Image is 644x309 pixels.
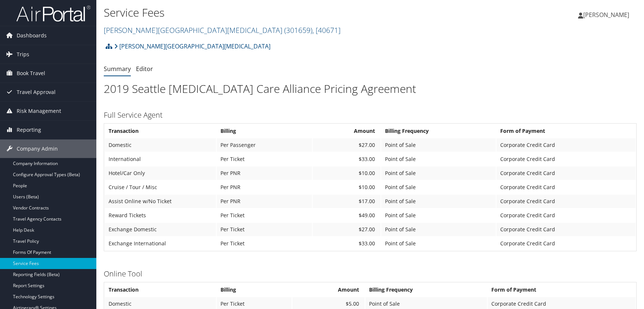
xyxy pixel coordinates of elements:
[104,81,637,97] h1: 2019 Seattle [MEDICAL_DATA] Care Alliance Pricing Agreement
[217,237,312,250] td: Per Ticket
[17,121,41,139] span: Reporting
[497,223,635,236] td: Corporate Credit Card
[136,65,153,73] a: Editor
[497,181,635,194] td: Corporate Credit Card
[217,283,292,296] th: Billing
[17,83,56,101] span: Travel Approval
[497,237,635,250] td: Corporate Credit Card
[105,195,216,208] td: Assist Online w/No Ticket
[17,140,58,158] span: Company Admin
[497,209,635,222] td: Corporate Credit Card
[497,195,635,208] td: Corporate Credit Card
[17,102,61,120] span: Risk Management
[313,124,381,138] th: Amount
[365,283,487,296] th: Billing Frequency
[497,138,635,152] td: Corporate Credit Card
[217,223,312,236] td: Per Ticket
[313,152,381,166] td: $33.00
[17,26,47,45] span: Dashboards
[313,138,381,152] td: $27.00
[104,25,341,35] a: [PERSON_NAME][GEOGRAPHIC_DATA][MEDICAL_DATA]
[104,65,131,73] a: Summary
[105,209,216,222] td: Reward Tickets
[217,209,312,222] td: Per Ticket
[381,237,495,250] td: Point of Sale
[114,39,270,54] a: [PERSON_NAME][GEOGRAPHIC_DATA][MEDICAL_DATA]
[104,269,637,279] h3: Online Tool
[105,138,216,152] td: Domestic
[497,152,635,166] td: Corporate Credit Card
[105,167,216,180] td: Hotel/Car Only
[312,25,341,35] span: , [ 40671 ]
[284,25,312,35] span: ( 301659 )
[578,4,637,26] a: [PERSON_NAME]
[313,195,381,208] td: $17.00
[217,195,312,208] td: Per PNR
[381,223,495,236] td: Point of Sale
[583,11,629,19] span: [PERSON_NAME]
[17,64,45,83] span: Book Travel
[217,124,312,138] th: Billing
[104,5,459,20] h1: Service Fees
[105,181,216,194] td: Cruise / Tour / Misc
[381,138,495,152] td: Point of Sale
[105,237,216,250] td: Exchange International
[105,283,216,296] th: Transaction
[105,152,216,166] td: International
[381,195,495,208] td: Point of Sale
[17,45,29,64] span: Trips
[217,152,312,166] td: Per Ticket
[381,209,495,222] td: Point of Sale
[381,124,495,138] th: Billing Frequency
[104,110,637,120] h3: Full Service Agent
[313,223,381,236] td: $27.00
[105,223,216,236] td: Exchange Domestic
[313,209,381,222] td: $49.00
[217,138,312,152] td: Per Passenger
[381,181,495,194] td: Point of Sale
[217,167,312,180] td: Per PNR
[313,167,381,180] td: $10.00
[105,124,216,138] th: Transaction
[313,181,381,194] td: $10.00
[292,283,365,296] th: Amount
[497,124,635,138] th: Form of Payment
[16,5,90,22] img: airportal-logo.png
[381,152,495,166] td: Point of Sale
[381,167,495,180] td: Point of Sale
[313,237,381,250] td: $33.00
[217,181,312,194] td: Per PNR
[497,167,635,180] td: Corporate Credit Card
[488,283,635,296] th: Form of Payment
